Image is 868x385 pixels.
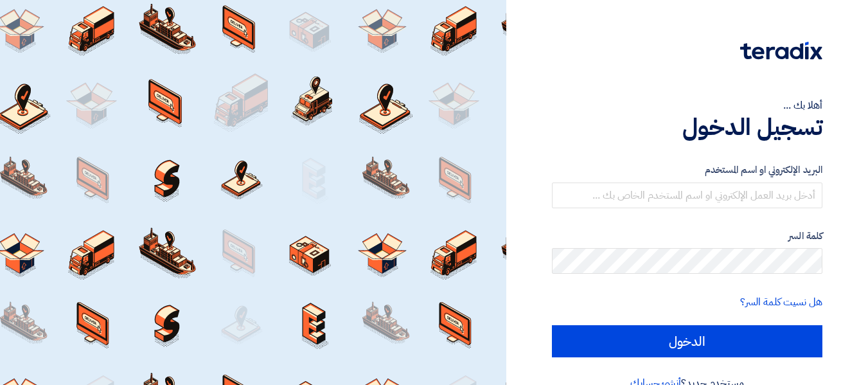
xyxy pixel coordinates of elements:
label: كلمة السر [552,229,822,244]
input: الدخول [552,325,822,357]
label: البريد الإلكتروني او اسم المستخدم [552,163,822,177]
a: هل نسيت كلمة السر؟ [740,294,822,310]
h1: تسجيل الدخول [552,113,822,141]
img: Teradix logo [740,42,822,60]
div: أهلا بك ... [552,98,822,113]
input: أدخل بريد العمل الإلكتروني او اسم المستخدم الخاص بك ... [552,183,822,208]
